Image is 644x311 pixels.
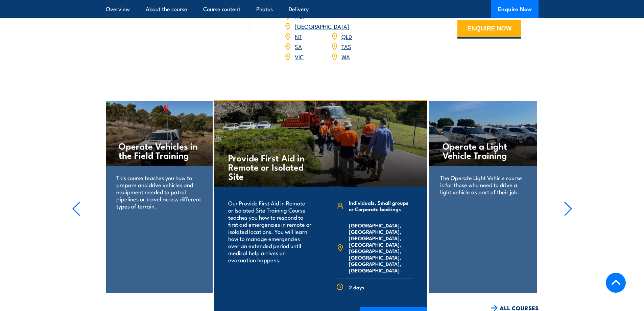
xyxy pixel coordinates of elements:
[116,174,201,209] p: This course teaches you how to prepare and drive vehicles and equipment needed to patrol pipeline...
[295,32,302,40] a: NT
[349,222,413,273] span: [GEOGRAPHIC_DATA], [GEOGRAPHIC_DATA], [GEOGRAPHIC_DATA], [GEOGRAPHIC_DATA], [GEOGRAPHIC_DATA], [G...
[349,284,364,290] span: 2 days
[349,199,413,212] span: Individuals, Small groups or Corporate bookings
[295,52,304,61] a: VIC
[341,52,350,61] a: WA
[295,22,349,30] a: [GEOGRAPHIC_DATA]
[457,20,521,39] button: ENQUIRE NOW
[228,153,308,180] h4: Provide First Aid in Remote or Isolated Site
[295,42,302,50] a: SA
[341,42,351,50] a: TAS
[119,141,199,159] h4: Operate Vehicles in the Field Training
[228,199,312,263] p: Our Provide First Aid in Remote or Isolated Site Training Course teaches you how to respond to fi...
[440,174,525,195] p: The Operate Light Vehicle course is for those who need to drive a light vehicle as part of their ...
[443,141,523,159] h4: Operate a Light Vehicle Training
[341,32,352,40] a: QLD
